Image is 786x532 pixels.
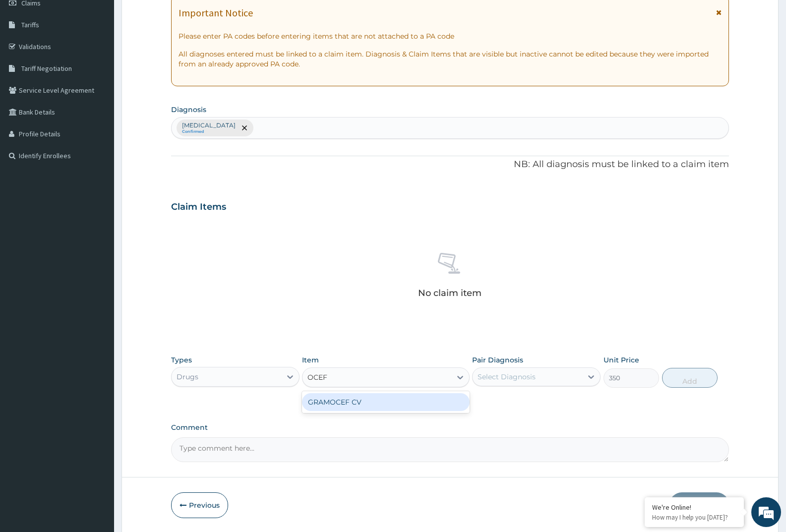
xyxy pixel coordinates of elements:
[302,355,319,365] label: Item
[171,356,192,364] label: Types
[171,202,226,213] h3: Claim Items
[179,49,722,69] p: All diagnoses entered must be linked to a claim item. Diagnosis & Claim Items that are visible bu...
[478,372,536,382] div: Select Diagnosis
[662,368,718,388] button: Add
[21,20,39,29] span: Tariffs
[302,393,469,411] div: GRAMOCEF CV
[179,31,722,41] p: Please enter PA codes before entering items that are not attached to a PA code
[179,7,253,18] h1: Important Notice
[171,492,228,518] button: Previous
[171,158,729,171] p: NB: All diagnosis must be linked to a claim item
[58,125,137,225] span: We're online!
[652,503,736,512] div: We're Online!
[240,123,249,132] span: remove selection option
[171,423,729,432] label: Comment
[177,372,198,382] div: Drugs
[163,5,186,29] div: Minimize live chat window
[18,50,40,74] img: d_794563401_company_1708531726252_794563401
[171,105,206,115] label: Diagnosis
[182,129,236,134] small: Confirmed
[652,513,736,522] p: How may I help you today?
[5,271,189,305] textarea: Type your message and hit 'Enter'
[21,64,72,73] span: Tariff Negotiation
[182,121,236,129] p: [MEDICAL_DATA]
[52,56,167,68] div: Chat with us now
[472,355,523,365] label: Pair Diagnosis
[418,288,482,298] p: No claim item
[604,355,639,365] label: Unit Price
[669,492,729,518] button: Submit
